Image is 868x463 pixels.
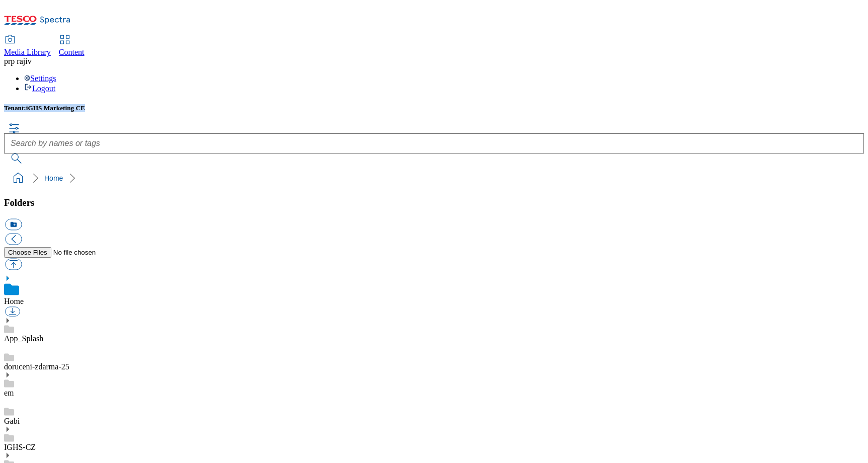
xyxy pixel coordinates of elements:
[11,57,31,65] span: p rajiv
[4,443,36,451] a: IGHS-CZ
[59,36,85,57] a: Content
[24,74,56,83] a: Settings
[4,334,43,343] a: App_Splash
[4,362,69,371] a: doruceni-zdarma-25
[10,170,26,186] a: home
[4,133,864,153] input: Search by names or tags
[26,104,85,112] span: iGHS Marketing CE
[59,48,85,56] span: Content
[4,36,51,57] a: Media Library
[4,297,24,305] a: Home
[44,174,63,182] a: Home
[4,57,11,65] span: pr
[4,104,864,112] h5: Tenant:
[4,417,20,425] a: Gabi
[4,389,14,397] a: em
[4,169,864,188] nav: breadcrumb
[4,197,864,208] h3: Folders
[24,84,55,93] a: Logout
[4,48,51,56] span: Media Library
